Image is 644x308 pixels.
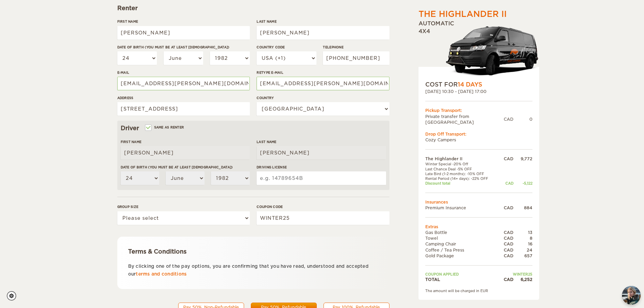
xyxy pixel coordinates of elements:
div: CAD [504,116,514,122]
label: Country Code [257,45,316,50]
td: Last Chance Deal -5% OFF [425,166,499,171]
label: Retype E-mail [257,70,389,75]
div: CAD [499,235,513,241]
label: Coupon code [257,204,389,209]
input: e.g. example@example.com [257,77,389,90]
td: Gas Bottle [425,230,499,235]
img: Freyja at Cozy Campers [622,286,641,305]
input: e.g. example@example.com [117,77,250,90]
td: Cozy Campers [425,137,532,143]
div: CAD [499,253,513,258]
label: Country [257,95,389,100]
label: Date of birth (You must be at least [DEMOGRAPHIC_DATA]) [117,45,250,50]
label: Last Name [257,19,389,24]
input: e.g. William [121,146,250,160]
div: Drop Off Transport: [425,131,532,137]
td: Private transfer from [GEOGRAPHIC_DATA] [425,113,504,125]
div: 884 [514,205,532,210]
td: Discount total [425,181,499,186]
label: Address [117,95,250,100]
label: Date of birth (You must be at least [DEMOGRAPHIC_DATA]) [121,165,250,170]
td: WINTER25 [499,271,532,276]
div: CAD [499,277,513,282]
div: Automatic 4x4 [419,20,539,80]
div: Renter [117,4,389,12]
div: CAD [499,241,513,247]
td: Late Bird (1-2 months): -10% OFF [425,171,499,176]
div: CAD [499,181,513,186]
td: The Highlander II [425,156,499,162]
td: Insurances [425,199,532,205]
div: 657 [514,253,532,258]
span: 14 Days [458,81,482,88]
td: Gold Package [425,253,499,258]
div: The amount will be charged in EUR [425,288,532,293]
div: [DATE] 10:30 - [DATE] 17:00 [425,89,532,94]
label: Telephone [323,45,389,50]
td: Extras [425,224,532,230]
div: CAD [499,205,513,210]
input: e.g. Smith [257,146,386,160]
div: CAD [499,230,513,235]
label: Last Name [257,139,386,144]
div: 8 [514,235,532,241]
input: e.g. William [117,26,250,40]
p: By clicking one of the pay options, you are confirming that you have read, understood and accepte... [128,262,379,278]
input: e.g. Street, City, Zip Code [117,102,250,116]
div: CAD [499,156,513,162]
div: 0 [514,116,532,122]
td: Winter Special -20% Off [425,162,499,166]
label: Group size [117,204,250,209]
a: terms and conditions [136,271,187,277]
div: Terms & Conditions [128,247,379,256]
div: Driver [121,124,386,132]
label: First Name [121,139,250,144]
input: e.g. Smith [257,26,389,40]
div: 24 [514,247,532,253]
div: 6,252 [514,277,532,282]
label: E-mail [117,70,250,75]
td: Coupon applied [425,271,499,276]
div: CAD [499,247,513,253]
td: TOTAL [425,277,499,282]
td: Towel [425,235,499,241]
div: 9,772 [514,156,532,162]
td: Camping Chair [425,241,499,247]
div: 13 [514,230,532,235]
input: e.g. 1 234 567 890 [323,51,389,65]
label: Driving License [257,165,386,170]
td: Rental Period (14+ days): -22% OFF [425,176,499,181]
label: First Name [117,19,250,24]
a: Cookie settings [7,291,21,301]
td: Premium Insurance [425,205,499,210]
div: COST FOR [425,80,532,89]
div: -5,122 [514,181,532,186]
div: Pickup Transport: [425,108,532,113]
button: chat-button [622,286,641,305]
td: Coffee / Tea Press [425,247,499,253]
div: The Highlander II [419,8,507,20]
input: e.g. 14789654B [257,171,386,185]
img: stor-langur-223.png [446,22,539,80]
div: 16 [514,241,532,247]
label: Same as renter [146,124,184,131]
input: Same as renter [146,126,150,131]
